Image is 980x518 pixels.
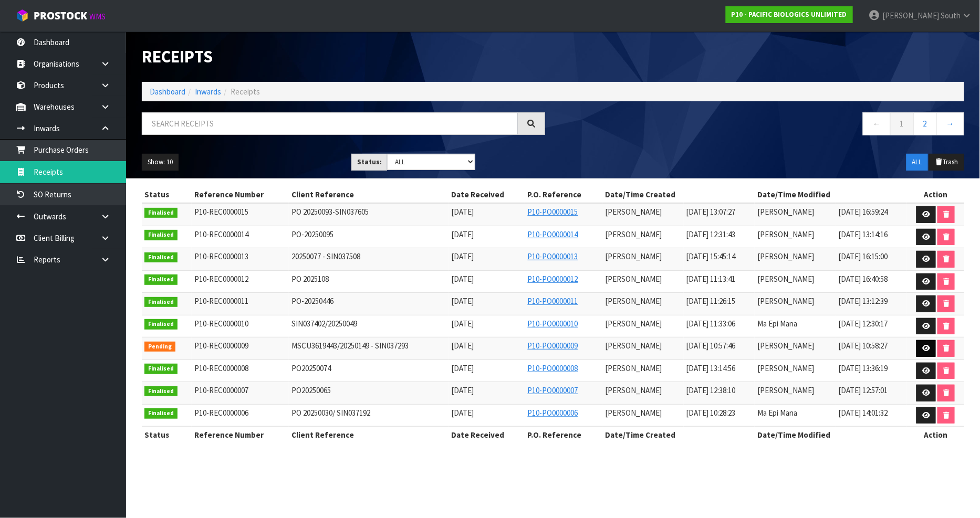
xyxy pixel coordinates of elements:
[194,251,248,261] span: P10-REC0000013
[231,87,260,97] span: Receipts
[194,319,248,329] span: P10-REC0000010
[452,341,474,351] span: [DATE]
[757,251,814,261] span: [PERSON_NAME]
[452,408,474,418] span: [DATE]
[863,112,891,135] a: ←
[528,207,578,217] a: P10-PO0000015
[142,112,518,135] input: Search receipts
[907,186,964,203] th: Action
[528,274,578,284] a: P10-PO0000012
[144,342,175,352] span: Pending
[839,385,888,395] span: [DATE] 12:57:01
[839,296,888,306] span: [DATE] 13:12:39
[686,385,736,395] span: [DATE] 12:38:10
[839,363,888,373] span: [DATE] 13:36:19
[144,208,178,218] span: Finalised
[757,319,797,329] span: Ma Epi Mana
[452,319,474,329] span: [DATE]
[929,154,964,171] button: Trash
[528,385,578,395] a: P10-PO0000007
[757,341,814,351] span: [PERSON_NAME]
[757,408,797,418] span: Ma Epi Mana
[194,363,248,373] span: P10-REC0000008
[605,251,662,261] span: [PERSON_NAME]
[839,341,888,351] span: [DATE] 10:58:27
[602,427,755,443] th: Date/Time Created
[907,427,964,443] th: Action
[686,229,736,239] span: [DATE] 12:31:43
[452,385,474,395] span: [DATE]
[686,363,736,373] span: [DATE] 13:14:56
[757,363,814,373] span: [PERSON_NAME]
[528,319,578,329] a: P10-PO0000010
[144,297,178,308] span: Finalised
[289,186,449,203] th: Client Reference
[605,296,662,306] span: [PERSON_NAME]
[605,385,662,395] span: [PERSON_NAME]
[289,427,449,443] th: Client Reference
[839,274,888,284] span: [DATE] 16:40:58
[194,385,248,395] span: P10-REC0000007
[602,186,755,203] th: Date/Time Created
[757,296,814,306] span: [PERSON_NAME]
[144,408,178,419] span: Finalised
[605,408,662,418] span: [PERSON_NAME]
[144,319,178,330] span: Finalised
[192,186,289,203] th: Reference Number
[34,9,87,23] span: ProStock
[291,408,370,418] span: PO 20250030/ SIN037192
[142,154,179,171] button: Show: 10
[605,319,662,329] span: [PERSON_NAME]
[757,385,814,395] span: [PERSON_NAME]
[839,229,888,239] span: [DATE] 13:14:16
[144,230,178,240] span: Finalised
[605,363,662,373] span: [PERSON_NAME]
[686,251,736,261] span: [DATE] 15:45:14
[528,363,578,373] a: P10-PO0000008
[142,427,192,443] th: Status
[686,207,736,217] span: [DATE] 13:07:27
[452,229,474,239] span: [DATE]
[726,6,853,23] a: P10 - PACIFIC BIOLOGICS UNLIMITED
[882,10,939,20] span: [PERSON_NAME]
[291,229,333,239] span: PO-20250095
[686,274,736,284] span: [DATE] 11:13:41
[839,207,888,217] span: [DATE] 16:59:24
[192,427,289,443] th: Reference Number
[291,385,331,395] span: PO20250065
[528,229,578,239] a: P10-PO0000014
[449,186,525,203] th: Date Received
[605,229,662,239] span: [PERSON_NAME]
[528,408,578,418] a: P10-PO0000006
[142,47,545,66] h1: Receipts
[452,207,474,217] span: [DATE]
[291,274,329,284] span: PO 2025108
[757,207,814,217] span: [PERSON_NAME]
[528,296,578,306] a: P10-PO0000011
[528,251,578,261] a: P10-PO0000013
[452,274,474,284] span: [DATE]
[913,112,937,135] a: 2
[291,363,331,373] span: PO20250074
[144,386,178,397] span: Finalised
[150,87,185,97] a: Dashboard
[839,408,888,418] span: [DATE] 14:01:32
[525,186,603,203] th: P.O. Reference
[291,207,369,217] span: PO 20250093-SIN037605
[16,9,29,22] img: cube-alt.png
[452,363,474,373] span: [DATE]
[605,341,662,351] span: [PERSON_NAME]
[686,319,736,329] span: [DATE] 11:33:06
[194,229,248,239] span: P10-REC0000014
[142,186,192,203] th: Status
[757,274,814,284] span: [PERSON_NAME]
[194,274,248,284] span: P10-REC0000012
[291,341,409,351] span: MSCU3619443/20250149 - SIN037293
[906,154,928,171] button: ALL
[755,186,907,203] th: Date/Time Modified
[941,10,961,20] span: South
[194,341,248,351] span: P10-REC0000009
[839,319,888,329] span: [DATE] 12:30:17
[686,408,736,418] span: [DATE] 10:28:23
[686,296,736,306] span: [DATE] 11:26:15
